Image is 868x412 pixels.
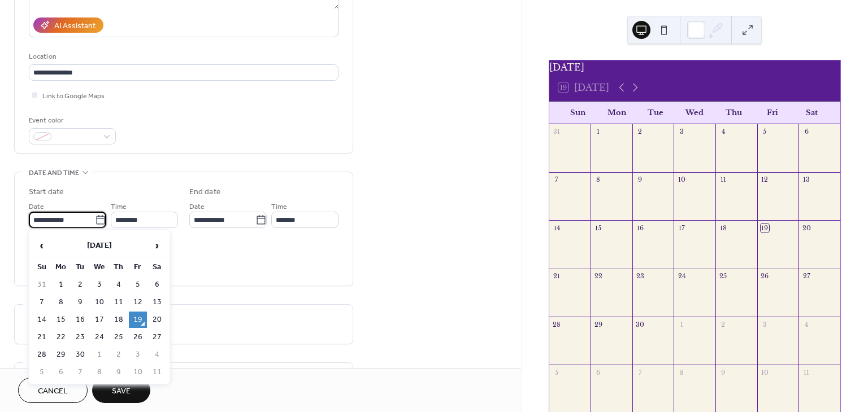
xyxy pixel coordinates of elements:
[52,234,147,258] th: [DATE]
[553,320,561,328] div: 28
[594,368,602,376] div: 6
[71,347,89,363] td: 30
[719,176,727,184] div: 11
[33,259,51,275] th: Su
[761,272,769,280] div: 26
[90,294,108,310] td: 10
[677,320,685,328] div: 1
[112,385,131,397] span: Save
[594,223,602,232] div: 15
[33,364,51,380] td: 5
[189,201,205,213] span: Date
[719,272,727,280] div: 25
[553,223,561,232] div: 14
[52,277,70,293] td: 1
[90,277,108,293] td: 3
[594,272,602,280] div: 22
[149,234,166,257] span: ›
[271,201,287,213] span: Time
[129,294,147,310] td: 12
[29,167,79,179] span: Date and time
[802,128,810,136] div: 6
[92,378,150,403] button: Save
[761,128,769,136] div: 5
[148,259,166,275] th: Sa
[129,347,147,363] td: 3
[148,294,166,310] td: 13
[761,368,769,376] div: 10
[553,368,561,376] div: 5
[110,277,128,293] td: 4
[677,223,685,232] div: 17
[90,347,108,363] td: 1
[42,90,105,102] span: Link to Google Maps
[753,102,792,124] div: Fri
[636,102,675,124] div: Tue
[18,378,88,403] button: Cancel
[677,176,685,184] div: 10
[71,259,89,275] th: Tu
[148,364,166,380] td: 11
[33,277,51,293] td: 31
[52,364,70,380] td: 6
[636,176,644,184] div: 9
[802,272,810,280] div: 27
[549,60,840,74] div: [DATE]
[802,176,810,184] div: 13
[52,329,70,345] td: 22
[129,329,147,345] td: 26
[636,320,644,328] div: 30
[52,294,70,310] td: 8
[553,176,561,184] div: 7
[802,320,810,328] div: 4
[636,128,644,136] div: 2
[71,277,89,293] td: 2
[29,186,64,198] div: Start date
[110,259,128,275] th: Th
[33,234,50,257] span: ‹
[52,347,70,363] td: 29
[677,128,685,136] div: 3
[71,312,89,328] td: 16
[110,294,128,310] td: 11
[636,272,644,280] div: 23
[675,102,714,124] div: Wed
[33,329,51,345] td: 21
[761,176,769,184] div: 12
[553,272,561,280] div: 21
[110,347,128,363] td: 2
[792,102,831,124] div: Sat
[52,259,70,275] th: Mo
[111,201,127,213] span: Time
[90,364,108,380] td: 8
[558,102,597,124] div: Sun
[33,17,103,33] button: AI Assistant
[802,223,810,232] div: 20
[110,329,128,345] td: 25
[677,368,685,376] div: 8
[52,312,70,328] td: 15
[129,277,147,293] td: 5
[148,277,166,293] td: 6
[129,364,147,380] td: 10
[636,223,644,232] div: 16
[148,347,166,363] td: 4
[189,186,221,198] div: End date
[719,368,727,376] div: 9
[719,223,727,232] div: 18
[636,368,644,376] div: 7
[110,364,128,380] td: 9
[90,259,108,275] th: We
[29,115,114,126] div: Event color
[33,347,51,363] td: 28
[148,312,166,328] td: 20
[553,128,561,136] div: 31
[129,259,147,275] th: Fr
[29,51,336,63] div: Location
[29,201,44,213] span: Date
[129,312,147,328] td: 19
[110,312,128,328] td: 18
[594,128,602,136] div: 1
[54,20,96,32] div: AI Assistant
